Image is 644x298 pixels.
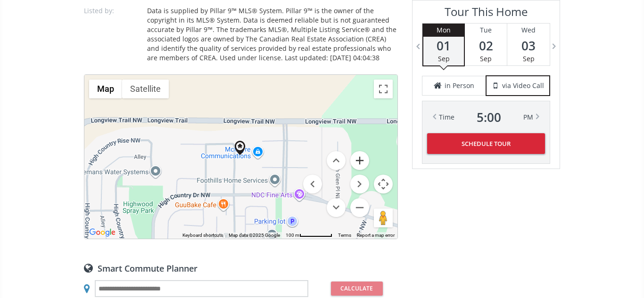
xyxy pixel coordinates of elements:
[523,54,535,63] span: Sep
[182,232,223,239] button: Keyboard shortcuts
[422,5,550,23] h3: Tour This Home
[465,39,507,52] span: 02
[423,39,464,52] span: 01
[374,175,393,193] button: Map camera controls
[477,111,501,124] span: 5 : 00
[331,282,383,296] button: Calculate
[147,6,398,63] div: Data is supplied by Pillar 9™ MLS® System. Pillar 9™ is the owner of the copyright in its MLS® Sy...
[350,175,369,193] button: Move right
[350,151,369,170] button: Zoom in
[89,80,122,98] button: Show street map
[357,233,395,238] a: Report a map error
[87,226,118,239] a: Open this area in Google Maps (opens a new window)
[374,80,393,98] button: Toggle fullscreen view
[427,133,545,154] button: Schedule Tour
[338,233,351,238] a: Terms
[327,198,346,217] button: Move down
[84,263,398,273] div: Smart Commute Planner
[507,39,550,52] span: 03
[502,81,544,90] span: via Video Call
[507,24,550,37] div: Wed
[87,226,118,239] img: Google
[229,233,280,238] span: Map data ©2025 Google
[465,24,507,37] div: Tue
[350,198,369,217] button: Zoom out
[327,151,346,170] button: Move up
[445,81,474,90] span: in Person
[438,54,450,63] span: Sep
[439,111,533,124] div: Time PM
[84,6,140,16] p: Listed by:
[423,24,464,37] div: Mon
[374,209,393,227] button: Drag Pegman onto the map to open Street View
[286,233,299,238] span: 100 m
[122,80,169,98] button: Show satellite imagery
[303,175,322,193] button: Move left
[480,54,492,63] span: Sep
[283,232,335,239] button: Map Scale: 100 m per 66 pixels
